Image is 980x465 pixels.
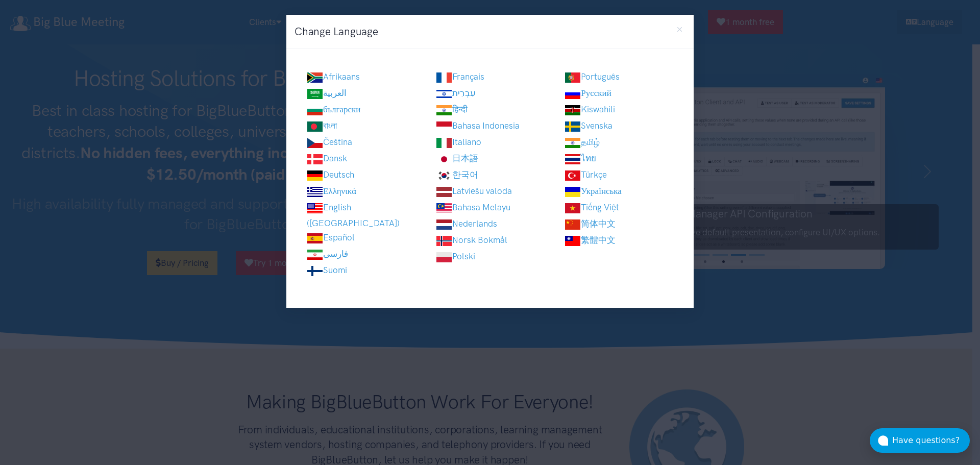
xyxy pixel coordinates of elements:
[307,202,400,228] a: English ([GEOGRAPHIC_DATA])
[565,69,581,86] img: Português
[565,88,611,98] a: Русский
[436,102,452,118] img: हिन्दी
[565,184,581,200] img: Українська
[436,151,452,167] img: 日本語
[295,23,378,40] h3: Change Language
[436,71,484,82] a: Français
[565,153,596,163] a: ไทย
[307,88,347,98] a: العربية
[307,200,323,216] img: English (US)
[436,200,452,216] img: Bahasa Melayu
[436,251,475,261] a: Polski
[307,153,347,163] a: Dansk
[307,169,354,180] a: Deutsch
[565,118,581,135] img: Svenska
[870,428,970,453] button: Have questions?
[307,230,323,247] img: Español
[436,135,452,151] img: Italiano
[436,86,452,102] img: עִבְרִית
[436,184,452,200] img: Latviešu valoda
[565,200,581,216] img: Tiếng Việt
[565,120,612,131] a: Svenska
[436,153,478,163] a: 日本語
[436,235,507,245] a: Norsk Bokmål
[565,104,615,114] a: Kiswahili
[436,186,512,196] a: Latviešu valoda
[667,17,692,42] button: Close
[565,186,622,196] a: Українська
[565,233,581,249] img: 繁體中文
[436,249,452,265] img: Polski
[565,71,620,82] a: Português
[565,135,581,151] img: தமிழ்
[307,249,348,259] a: فارسی
[307,135,323,151] img: Čeština
[436,137,481,147] a: Italiano
[436,202,510,212] a: Bahasa Melayu
[565,167,581,184] img: Türkçe
[307,265,347,275] a: Suomi
[307,118,323,135] img: বাংলা
[307,151,323,167] img: Dansk
[307,184,323,200] img: Ελληνικά
[307,69,323,86] img: Afrikaans
[307,71,360,82] a: Afrikaans
[436,120,520,131] a: Bahasa Indonesia
[307,186,356,196] a: Ελληνικά
[436,118,452,135] img: Bahasa Indonesia
[565,216,581,233] img: 简体中文
[307,86,323,102] img: العربية
[307,167,323,184] img: Deutsch
[565,151,581,167] img: ไทย
[436,218,497,229] a: Nederlands
[436,216,452,233] img: Nederlands
[307,120,337,131] a: বাংলা
[892,434,970,447] div: Have questions?
[436,88,476,98] a: עִבְרִית
[565,86,581,102] img: Русский
[307,247,323,263] img: فارسی
[565,137,600,147] a: தமிழ்
[436,167,452,184] img: 한국어
[565,218,616,229] a: 简体中文
[436,169,478,180] a: 한국어
[565,169,607,180] a: Türkçe
[436,233,452,249] img: Norsk Bokmål
[436,104,468,114] a: हिन्दी
[436,69,452,86] img: Français
[307,263,323,279] img: Suomi
[307,232,355,242] a: Español
[565,235,616,245] a: 繁體中文
[307,137,352,147] a: Čeština
[307,102,323,118] img: български
[565,202,619,212] a: Tiếng Việt
[565,102,581,118] img: Kiswahili
[307,104,360,114] a: български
